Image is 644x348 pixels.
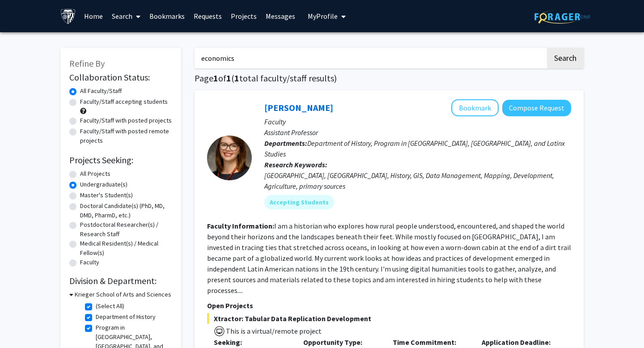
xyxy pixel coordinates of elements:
[303,337,379,348] p: Opportunity Type:
[264,102,333,113] a: [PERSON_NAME]
[214,337,290,348] p: Seeking:
[264,195,334,209] mat-chip: Accepting Students
[80,116,172,125] label: Faculty/Staff with posted projects
[96,312,156,322] label: Department of History
[547,48,584,68] button: Search
[393,337,469,348] p: Time Commitment:
[107,0,145,32] a: Search
[80,191,133,200] label: Master's Student(s)
[96,301,124,311] label: (Select All)
[308,12,338,21] span: My Profile
[80,127,172,145] label: Faculty/Staff with posted remote projects
[69,276,172,286] h2: Division & Department:
[80,258,99,267] label: Faculty
[207,221,571,295] fg-read-more: I am a historian who explores how rural people understood, encountered, and shaped the world beyo...
[264,160,327,169] b: Research Keywords:
[226,72,231,84] span: 1
[80,97,168,106] label: Faculty/Staff accepting students
[60,8,76,24] img: Johns Hopkins University Logo
[207,221,274,230] b: Faculty Information:
[80,0,107,32] a: Home
[502,100,571,116] button: Compose Request to Casey Lurtz
[264,139,307,148] b: Departments:
[69,155,172,166] h2: Projects Seeking:
[234,72,239,84] span: 1
[264,139,565,158] span: Department of History, Program in [GEOGRAPHIC_DATA], [GEOGRAPHIC_DATA], and Latinx Studies
[195,48,546,68] input: Search Keywords
[534,10,590,24] img: ForagerOne Logo
[69,58,105,69] span: Refine By
[451,99,499,116] button: Add Casey Lurtz to Bookmarks
[80,220,172,239] label: Postdoctoral Researcher(s) / Research Staff
[207,300,571,311] p: Open Projects
[145,0,189,32] a: Bookmarks
[261,0,300,32] a: Messages
[225,327,322,335] span: This is a virtual/remote project
[213,72,218,84] span: 1
[80,169,110,178] label: All Projects
[226,0,261,32] a: Projects
[207,313,571,324] span: Xtractor: Tabular Data Replication Development
[80,201,172,220] label: Doctoral Candidate(s) (PhD, MD, DMD, PharmD, etc.)
[482,337,558,348] p: Application Deadline:
[80,239,172,258] label: Medical Resident(s) / Medical Fellow(s)
[69,72,172,83] h2: Collaboration Status:
[189,0,226,32] a: Requests
[7,308,38,341] iframe: Chat
[80,86,122,96] label: All Faculty/Staff
[264,127,571,138] p: Assistant Professor
[75,290,171,299] h3: Krieger School of Arts and Sciences
[195,73,584,84] h1: Page of ( total faculty/staff results)
[264,116,571,127] p: Faculty
[80,180,127,189] label: Undergraduate(s)
[264,170,571,191] div: [GEOGRAPHIC_DATA], [GEOGRAPHIC_DATA], History, GIS, Data Management, Mapping, Development, Agricu...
